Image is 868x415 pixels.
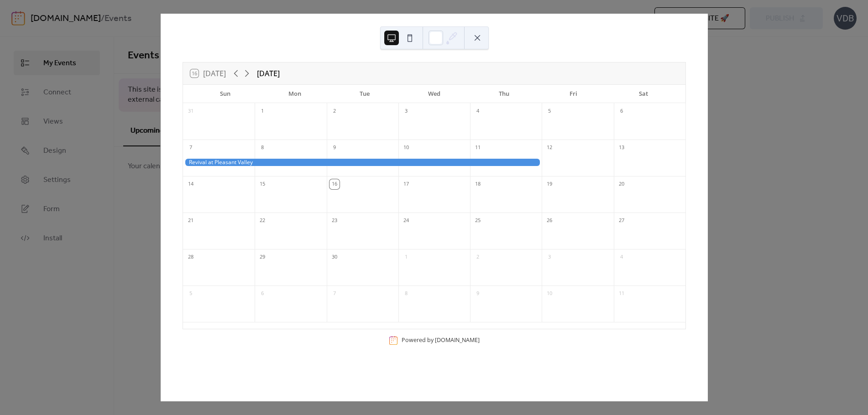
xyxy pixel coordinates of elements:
div: 24 [401,216,411,226]
div: 2 [473,252,483,262]
div: 26 [544,216,554,226]
div: Sat [608,85,678,103]
div: 21 [186,216,196,226]
div: 29 [257,252,267,262]
div: 12 [544,143,554,153]
div: 5 [186,289,196,299]
div: [DATE] [257,68,280,79]
div: 6 [617,106,627,116]
div: 15 [257,179,267,189]
div: 27 [617,216,627,226]
div: 11 [617,289,627,299]
div: Mon [260,85,330,103]
div: 13 [617,143,627,153]
div: 10 [544,289,554,299]
div: Powered by [402,336,480,344]
div: 7 [329,289,340,299]
div: Revival at Pleasant Valley [183,159,542,166]
div: 19 [544,179,554,189]
a: [DOMAIN_NAME] [435,336,480,344]
div: 17 [401,179,411,189]
div: 16 [329,179,340,189]
div: Sun [190,85,260,103]
div: 4 [473,106,483,116]
div: Wed [399,85,469,103]
div: 9 [329,143,340,153]
div: 10 [401,143,411,153]
div: 30 [329,252,340,262]
div: 31 [186,106,196,116]
div: 3 [401,106,411,116]
div: 8 [401,289,411,299]
div: 28 [186,252,196,262]
div: 23 [329,216,340,226]
div: 1 [401,252,411,262]
div: 22 [257,216,267,226]
div: 18 [473,179,483,189]
div: 3 [544,252,554,262]
div: 6 [257,289,267,299]
div: 4 [617,252,627,262]
div: Fri [539,85,609,103]
div: 8 [257,143,267,153]
div: 5 [544,106,554,116]
div: 1 [257,106,267,116]
div: 25 [473,216,483,226]
div: Tue [329,85,399,103]
div: 14 [186,179,196,189]
div: 2 [329,106,340,116]
div: 9 [473,289,483,299]
div: 20 [617,179,627,189]
div: Thu [469,85,539,103]
div: 11 [473,143,483,153]
div: 7 [186,143,196,153]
